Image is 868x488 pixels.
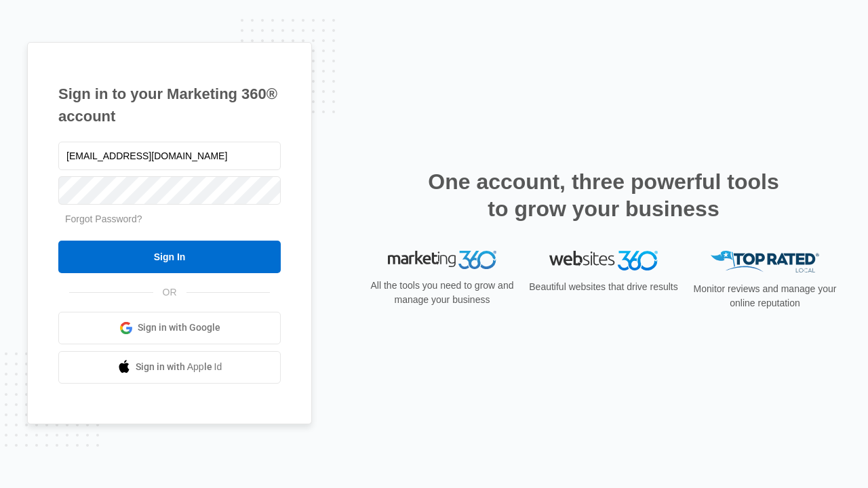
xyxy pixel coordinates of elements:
[58,142,281,170] input: Email
[65,213,142,224] a: Forgot Password?
[424,168,783,222] h2: One account, three powerful tools to grow your business
[58,241,281,273] input: Sign In
[549,251,658,270] img: Websites 360
[138,321,220,335] span: Sign in with Google
[388,251,496,270] img: Marketing 360
[528,280,679,294] p: Beautiful websites that drive results
[153,285,186,300] span: OR
[136,360,222,374] span: Sign in with Apple Id
[689,282,841,310] p: Monitor reviews and manage your online reputation
[366,279,518,307] p: All the tools you need to grow and manage your business
[58,351,281,384] a: Sign in with Apple Id
[58,83,281,127] h1: Sign in to your Marketing 360® account
[58,312,281,344] a: Sign in with Google
[711,251,819,273] img: Top Rated Local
